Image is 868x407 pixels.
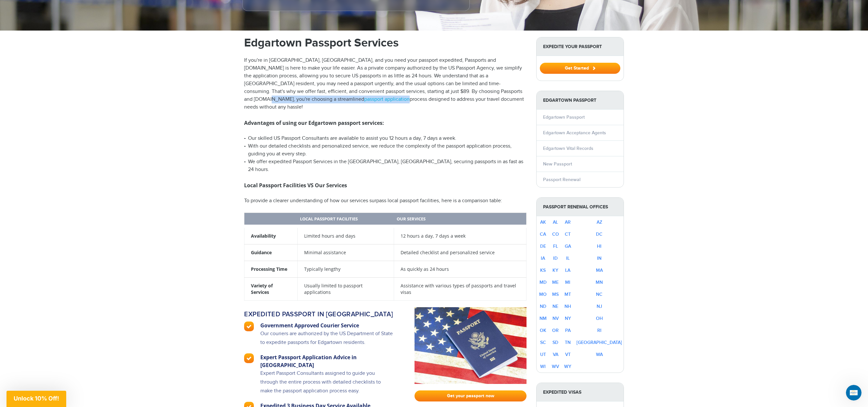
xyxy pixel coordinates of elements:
[251,249,272,256] strong: Guidance
[260,369,394,402] p: Expert Passport Consultants assigned to guide you through the entire process with detailed checkl...
[415,307,527,384] img: passport-fast
[297,244,394,261] td: Minimal assistance
[415,390,527,401] a: Get your passport now
[552,340,558,345] a: SD
[6,391,66,407] div: Unlock 10% Off!
[543,114,585,120] a: Edgartown Passport
[537,37,624,56] strong: Expedite Your Passport
[244,135,527,142] li: Our skilled US Passport Consultants are available to assist you 12 hours a day, 7 days a week.
[541,256,545,261] a: IA
[251,266,287,272] strong: Processing Time
[537,198,624,216] strong: Passport Renewal Offices
[543,130,606,136] a: Edgartown Acceptance Agents
[244,37,527,49] h1: Edgartown Passport Services
[553,256,558,261] a: ID
[552,364,559,369] a: WV
[596,268,603,273] a: MA
[553,352,558,357] a: VA
[552,304,558,309] a: NE
[565,243,571,249] a: GA
[543,146,593,151] a: Edgartown Vital Records
[552,316,559,321] a: NV
[565,219,571,225] a: AR
[565,268,570,273] a: LA
[552,280,559,285] a: ME
[597,256,601,261] a: IN
[553,243,558,249] a: FL
[260,353,394,369] h3: Expert Passport Application Advice in [GEOGRAPHIC_DATA]
[14,395,59,402] span: Unlock 10% Off!
[565,316,571,321] a: NY
[565,231,571,237] a: CT
[566,256,570,261] a: IL
[552,292,559,297] a: MS
[597,219,602,225] a: AZ
[596,280,603,285] a: MN
[565,352,571,357] a: VT
[553,219,558,225] a: AL
[539,316,547,321] a: NM
[244,57,527,111] p: If you're in [GEOGRAPHIC_DATA], [GEOGRAPHIC_DATA], and you need your passport expedited, Passport...
[596,292,602,297] a: NC
[297,213,394,226] th: Local Passport Facilities
[596,316,603,321] a: OH
[540,231,546,237] a: CA
[540,352,546,357] a: UT
[537,91,624,110] strong: Edgartown Passport
[297,261,394,277] td: Typically lengthy
[540,243,546,249] a: DE
[540,340,546,345] a: SC
[596,352,603,357] a: WA
[552,231,559,237] a: CO
[244,310,394,318] h2: Expedited passport in [GEOGRAPHIC_DATA]
[394,226,527,244] td: 12 hours a day, 7 days a week
[540,219,546,225] a: AK
[597,328,601,333] a: RI
[564,304,571,309] a: NH
[244,197,527,205] p: To provide a clearer understanding of how our services surpass local passport facilities, here is...
[540,304,546,309] a: ND
[394,277,527,300] td: Assistance with various types of passports and travel visas
[297,226,394,244] td: Limited hours and days
[244,142,527,158] li: With our detailed checklists and personalized service, we reduce the complexity of the passport a...
[565,340,571,345] a: TN
[540,63,620,74] button: Get Started
[565,328,571,333] a: PA
[251,282,273,295] strong: Variety of Services
[540,65,620,71] a: Get Started
[565,280,570,285] a: MI
[539,280,547,285] a: MD
[537,383,624,401] strong: Expedited Visas
[244,181,527,189] h3: Local Passport Facilities VS Our Services
[597,243,601,249] a: HI
[394,213,527,226] th: Our Services
[552,268,558,273] a: KY
[394,261,527,277] td: As quickly as 24 hours
[244,158,527,174] li: We offer expedited Passport Services in the [GEOGRAPHIC_DATA], [GEOGRAPHIC_DATA], securing passpo...
[564,364,571,369] a: WY
[597,304,602,309] a: NJ
[577,340,622,345] a: [GEOGRAPHIC_DATA]
[260,322,394,329] h3: Government Approved Courier Service
[539,292,547,297] a: MO
[364,96,410,102] a: passport application
[543,161,572,167] a: New Passport
[552,328,559,333] a: OR
[260,329,394,353] p: Our couriers are authorized by the US Department of State to expedite passports for Edgartown res...
[540,328,546,333] a: OK
[244,119,527,127] h3: Advantages of using our Edgartown passport services:
[394,244,527,261] td: Detailed checklist and personalized service
[543,177,580,182] a: Passport Renewal
[297,277,394,300] td: Usually limited to passport applications
[846,385,862,400] iframe: Intercom live chat
[540,268,546,273] a: KS
[596,231,602,237] a: DC
[251,233,276,239] strong: Availability
[540,364,546,369] a: WI
[564,292,571,297] a: MT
